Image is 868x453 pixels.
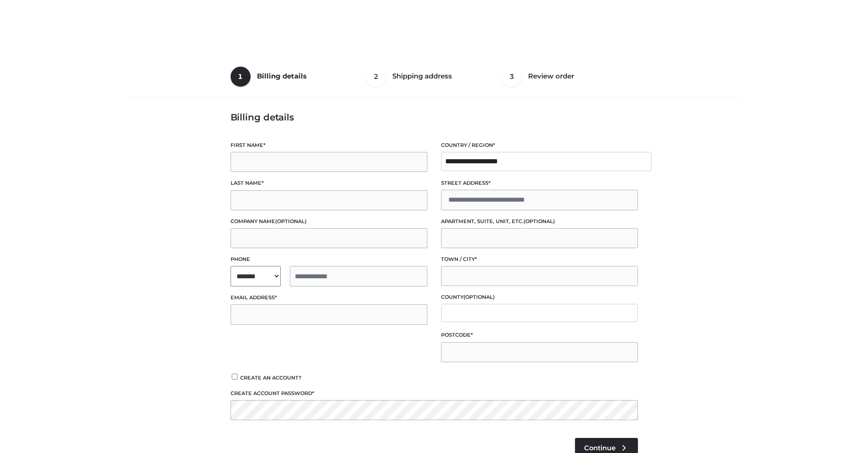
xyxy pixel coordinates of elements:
[275,218,307,224] span: (optional)
[441,179,638,187] label: Street address
[231,179,427,187] label: Last name
[231,141,427,150] label: First name
[441,331,638,339] label: Postcode
[231,389,638,398] label: Create account password
[502,67,522,87] span: 3
[240,375,302,381] span: Create an account?
[366,67,386,87] span: 2
[231,255,427,264] label: Phone
[584,444,616,452] span: Continue
[392,72,452,80] span: Shipping address
[528,72,574,80] span: Review order
[441,141,638,150] label: Country / Region
[441,217,638,226] label: Apartment, suite, unit, etc.
[524,218,555,224] span: (optional)
[231,67,251,87] span: 1
[231,217,427,226] label: Company name
[231,374,239,380] input: Create an account?
[231,112,638,123] h3: Billing details
[257,72,307,80] span: Billing details
[441,293,638,302] label: County
[463,294,495,300] span: (optional)
[231,293,427,302] label: Email address
[441,255,638,264] label: Town / City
